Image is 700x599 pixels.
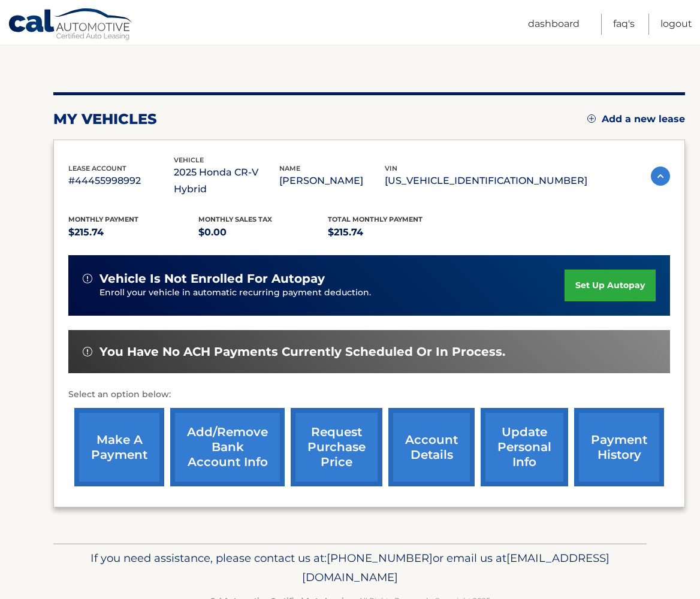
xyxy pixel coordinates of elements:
[279,164,300,173] span: name
[565,270,656,301] a: set up autopay
[99,344,505,359] span: You have no ACH payments currently scheduled or in process.
[388,408,475,486] a: account details
[61,549,639,587] p: If you need assistance, please contact us at: or email us at
[327,551,433,565] span: [PHONE_NUMBER]
[170,408,285,486] a: Add/Remove bank account info
[8,8,134,43] a: Cal Automotive
[385,164,397,173] span: vin
[302,551,610,584] span: [EMAIL_ADDRESS][DOMAIN_NAME]
[587,114,596,123] img: add.svg
[587,113,685,125] a: Add a new lease
[385,173,587,189] p: [US_VEHICLE_IDENTIFICATION_NUMBER]
[328,215,423,223] span: Total Monthly Payment
[481,408,568,486] a: update personal info
[99,286,565,299] p: Enroll your vehicle in automatic recurring payment deduction.
[174,164,279,198] p: 2025 Honda CR-V Hybrid
[651,167,670,186] img: accordion-active.svg
[68,224,198,241] p: $215.74
[68,388,670,402] p: Select an option below:
[291,408,382,486] a: request purchase price
[68,215,138,223] span: Monthly Payment
[74,408,164,486] a: make a payment
[613,14,635,35] a: FAQ's
[528,14,580,35] a: Dashboard
[83,347,92,356] img: alert-white.svg
[174,156,204,164] span: vehicle
[83,274,92,283] img: alert-white.svg
[198,215,272,223] span: Monthly sales Tax
[279,173,385,189] p: [PERSON_NAME]
[198,224,328,241] p: $0.00
[53,110,157,128] h2: my vehicles
[68,164,126,173] span: lease account
[574,408,664,486] a: payment history
[660,14,692,35] a: Logout
[68,173,174,189] p: #44455998992
[99,271,325,286] span: vehicle is not enrolled for autopay
[328,224,458,241] p: $215.74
